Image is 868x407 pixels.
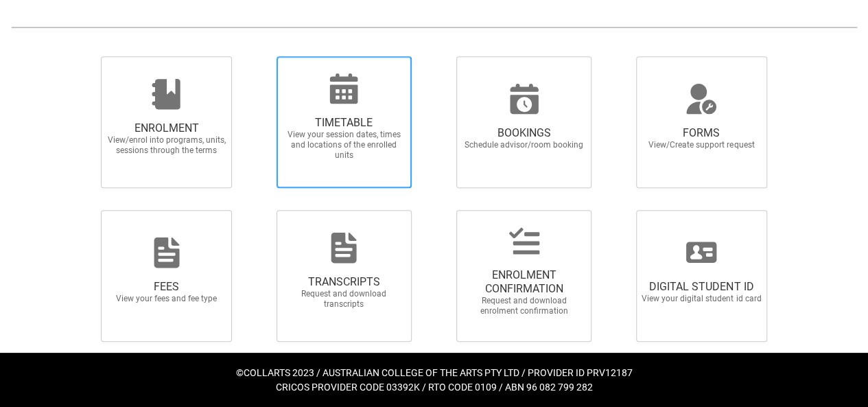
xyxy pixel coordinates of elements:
span: View your fees and fee type [106,294,227,304]
span: ENROLMENT CONFIRMATION [464,268,585,296]
span: BOOKINGS [464,126,585,140]
span: View/enrol into programs, units, sessions through the terms [106,135,227,156]
span: Request and download enrolment confirmation [464,296,585,316]
span: TIMETABLE [283,116,404,130]
span: View your digital student id card [641,294,762,304]
span: View/Create support request [641,140,762,150]
span: ENROLMENT [106,121,227,135]
span: View your session dates, times and locations of the enrolled units [283,130,404,161]
span: Schedule advisor/room booking [464,140,585,150]
span: FEES [106,280,227,294]
span: DIGITAL STUDENT ID [641,280,762,294]
span: Request and download transcripts [283,289,404,310]
span: FORMS [641,126,762,140]
span: TRANSCRIPTS [283,275,404,289]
